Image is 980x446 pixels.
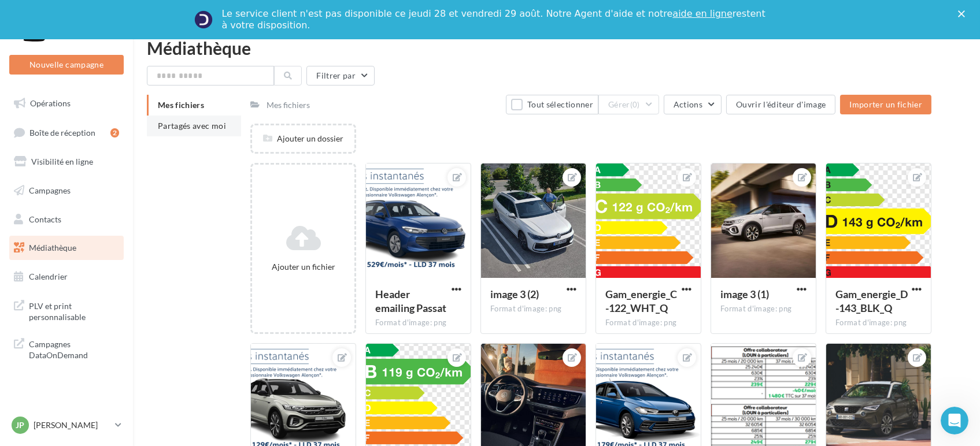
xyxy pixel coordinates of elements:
span: Contacts [29,214,61,224]
span: Opérations [30,98,71,108]
span: Actions [674,99,702,109]
span: Campagnes DataOnDemand [29,336,119,361]
div: Fermer [958,10,970,17]
a: Campagnes [7,179,126,203]
a: Opérations [7,91,126,116]
button: Actions [664,95,722,114]
div: Médiathèque [147,39,966,57]
span: Mes fichiers [158,100,204,110]
span: Visibilité en ligne [31,157,93,166]
div: Ajouter un fichier [257,261,350,273]
div: Ajouter un dossier [252,133,354,144]
a: PLV et print personnalisable [7,293,126,328]
span: Campagnes [29,185,71,195]
div: Format d'image: png [720,304,807,314]
div: Format d'image: png [835,318,922,328]
button: Filtrer par [306,66,375,86]
a: JP [PERSON_NAME] [9,414,124,436]
div: Format d'image: png [490,304,576,314]
img: Profile image for Service-Client [194,10,213,29]
button: Tout sélectionner [506,95,598,114]
button: Importer un fichier [840,95,931,114]
button: Ouvrir l'éditeur d'image [726,95,835,114]
a: Contacts [7,207,126,232]
a: Boîte de réception2 [7,120,126,145]
span: Header emailing Passat [375,288,446,314]
button: Gérer(0) [598,95,659,114]
a: Visibilité en ligne [7,150,126,174]
span: image 3 (1) [720,288,769,300]
span: Boîte de réception [29,127,95,137]
div: Format d'image: png [605,318,691,328]
p: [PERSON_NAME] [34,419,110,431]
div: 2 [110,128,119,137]
iframe: Intercom live chat [941,407,968,434]
span: Médiathèque [29,243,76,252]
a: Calendrier [7,265,126,289]
a: aide en ligne [672,8,732,19]
span: (0) [630,100,640,109]
span: Partagés avec moi [158,121,226,131]
div: Le service client n'est pas disponible ce jeudi 28 et vendredi 29 août. Notre Agent d'aide et not... [222,8,768,31]
a: Médiathèque [7,236,126,260]
button: Nouvelle campagne [9,55,124,75]
div: Format d'image: png [375,318,461,328]
a: Campagnes DataOnDemand [7,332,126,366]
span: image 3 (2) [490,288,539,300]
span: Gam_energie_C-122_WHT_Q [605,288,677,314]
span: JP [16,419,25,431]
span: Importer un fichier [849,99,922,109]
span: Gam_energie_D-143_BLK_Q [835,288,908,314]
span: PLV et print personnalisable [29,298,119,323]
span: Calendrier [29,272,68,281]
div: Mes fichiers [267,99,310,111]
